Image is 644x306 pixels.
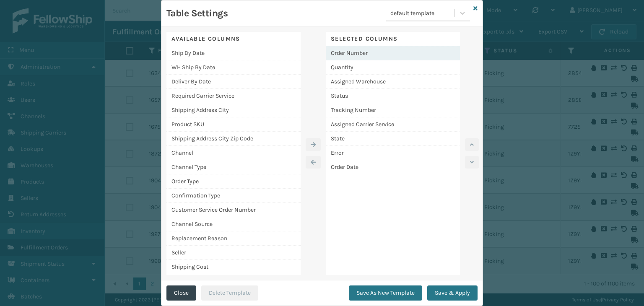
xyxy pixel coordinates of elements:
[166,7,228,20] h3: Table Settings
[166,60,301,75] div: WH Ship By Date
[427,285,478,301] button: Save & Apply
[166,246,301,260] div: Seller
[166,103,301,117] div: Shipping Address City
[201,285,258,301] button: Delete Template
[166,89,301,103] div: Required Carrier Service
[166,132,301,146] div: Shipping Address City Zip Code
[166,117,301,132] div: Product SKU
[166,231,301,246] div: Replacement Reason
[166,189,301,203] div: Confirmation Type
[166,174,301,189] div: Order Type
[326,32,460,46] div: Selected Columns
[166,217,301,231] div: Channel Source
[166,146,301,160] div: Channel
[326,160,460,174] div: Order Date
[166,260,301,274] div: Shipping Cost
[166,285,196,301] button: Close
[390,9,455,18] div: default template
[326,103,460,117] div: Tracking Number
[326,146,460,160] div: Error
[349,285,422,301] button: Save As New Template
[166,32,301,46] div: Available Columns
[326,75,460,89] div: Assigned Warehouse
[166,75,301,89] div: Deliver By Date
[326,132,460,146] div: State
[326,89,460,103] div: Status
[326,46,460,60] div: Order Number
[326,117,460,132] div: Assigned Carrier Service
[326,60,460,75] div: Quantity
[166,46,301,60] div: Ship By Date
[166,203,301,217] div: Customer Service Order Number
[166,160,301,174] div: Channel Type
[166,274,301,288] div: Shipped Date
